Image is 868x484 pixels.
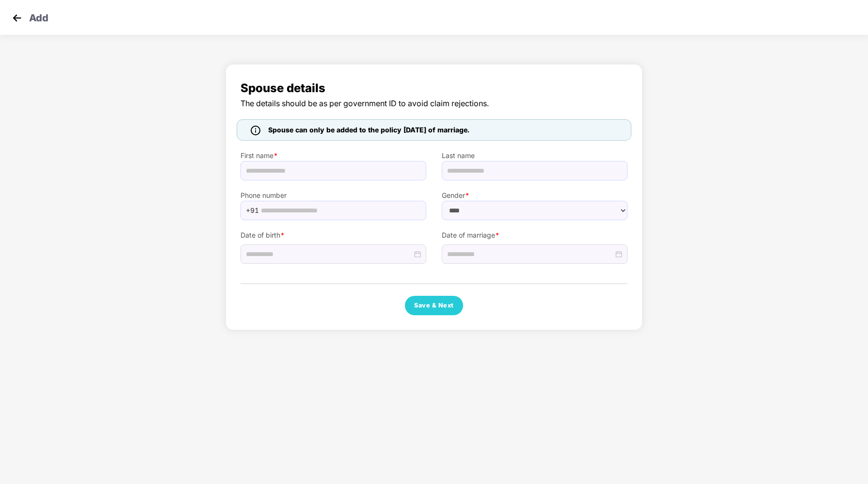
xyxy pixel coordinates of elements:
label: Date of marriage [442,230,627,241]
img: icon [251,126,260,135]
p: Add [29,11,48,22]
span: Spouse details [241,79,627,97]
img: svg+xml;base64,PHN2ZyB4bWxucz0iaHR0cDovL3d3dy53My5vcmcvMjAwMC9zdmciIHdpZHRoPSIzMCIgaGVpZ2h0PSIzMC... [10,11,24,25]
label: Gender [442,190,627,201]
label: Last name [442,150,627,161]
span: +91 [246,203,259,218]
label: Date of birth [241,230,426,241]
button: Save & Next [405,296,463,315]
span: The details should be as per government ID to avoid claim rejections. [241,97,627,110]
span: Spouse can only be added to the policy [DATE] of marriage. [268,125,469,135]
label: First name [241,150,426,161]
label: Phone number [241,190,426,201]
